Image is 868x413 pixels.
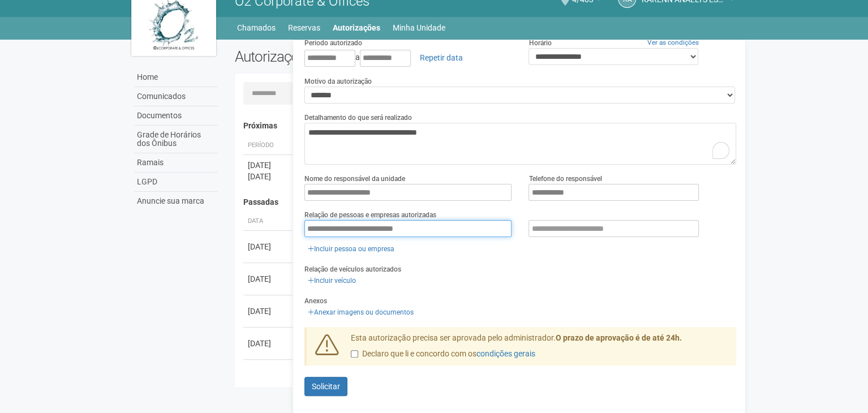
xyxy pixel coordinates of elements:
[243,212,294,231] th: Data
[342,333,736,365] div: Esta autorização precisa ser aprovada pelo administrador.
[304,264,401,274] label: Relação de veículos autorizados
[304,377,347,396] button: Solicitar
[304,296,327,306] label: Anexos
[134,87,218,106] a: Comunicados
[304,274,359,287] a: Incluir veículo
[528,174,601,184] label: Telefone do responsável
[237,20,276,36] a: Chamados
[304,174,405,184] label: Nome do responsável da unidade
[248,338,290,349] div: [DATE]
[243,198,728,206] h4: Passadas
[304,210,436,220] label: Relação de pessoas e empresas autorizadas
[134,126,218,153] a: Grade de Horários dos Ônibus
[134,153,218,173] a: Ramais
[351,349,535,360] label: Declaro que li e concordo com os
[304,306,417,319] a: Anexar imagens ou documentos
[134,192,218,210] a: Anuncie sua marca
[248,306,290,317] div: [DATE]
[393,20,445,36] a: Minha Unidade
[248,241,290,252] div: [DATE]
[134,106,218,126] a: Documentos
[312,382,340,391] span: Solicitar
[243,136,294,155] th: Período
[647,38,699,46] a: Ver as condições
[476,349,535,358] a: condições gerais
[304,38,362,48] label: Período autorizado
[304,123,736,165] textarea: To enrich screen reader interactions, please activate Accessibility in Grammarly extension settings
[304,113,412,123] label: Detalhamento do que será realizado
[351,350,358,358] input: Declaro que li e concordo com oscondições gerais
[304,243,398,255] a: Incluir pessoa ou empresa
[556,333,682,342] strong: O prazo de aprovação é de até 24h.
[304,48,512,67] div: a
[288,20,320,36] a: Reservas
[243,122,728,130] h4: Próximas
[248,171,290,182] div: [DATE]
[333,20,380,36] a: Autorizações
[528,38,551,48] label: Horário
[134,173,218,192] a: LGPD
[412,48,470,67] a: Repetir data
[134,68,218,87] a: Home
[235,48,477,65] h2: Autorizações
[304,76,372,87] label: Motivo da autorização
[248,160,290,171] div: [DATE]
[248,273,290,285] div: [DATE]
